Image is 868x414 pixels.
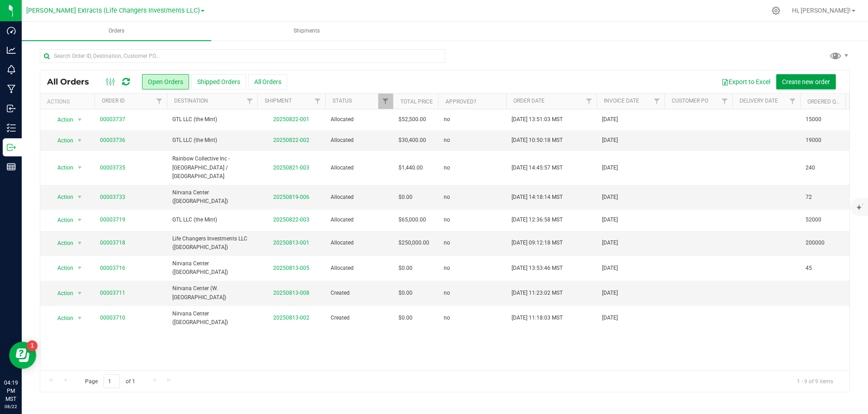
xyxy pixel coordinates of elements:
[172,188,252,206] span: Nirvana Center ([GEOGRAPHIC_DATA])
[792,7,851,14] span: Hi, [PERSON_NAME]!
[806,136,821,145] span: 19000
[604,98,639,104] a: Invoice Date
[650,94,664,109] a: Filter
[49,287,74,300] span: Action
[265,98,292,104] a: Shipment
[310,94,325,109] a: Filter
[49,113,74,126] span: Action
[776,74,836,89] button: Create new order
[444,136,450,145] span: no
[47,77,98,87] span: All Orders
[100,216,125,224] a: 00003719
[400,99,433,105] a: Total Price
[512,239,563,247] span: [DATE] 09:12:18 MST
[172,284,252,301] span: Nirvana Center (W. [GEOGRAPHIC_DATA])
[7,123,16,132] inline-svg: Inventory
[191,74,246,89] button: Shipped Orders
[806,264,812,273] span: 45
[331,216,388,224] span: Allocated
[49,134,74,147] span: Action
[332,98,352,104] a: Status
[74,214,85,226] span: select
[398,314,413,322] span: $0.00
[806,216,821,224] span: 52000
[273,265,309,271] a: 20250813-005
[49,312,74,325] span: Action
[40,49,445,63] input: Search Order ID, Destination, Customer PO...
[100,136,125,145] a: 00003736
[602,264,618,273] span: [DATE]
[602,193,618,202] span: [DATE]
[582,94,597,109] a: Filter
[273,216,309,223] a: 20250822-003
[398,164,423,172] span: $1,440.00
[806,164,815,172] span: 240
[172,235,252,252] span: Life Changers Investments LLC ([GEOGRAPHIC_DATA])
[513,98,545,104] a: Order Date
[172,310,252,327] span: Nirvana Center ([GEOGRAPHIC_DATA])
[672,98,708,104] a: Customer PO
[174,98,208,104] a: Destination
[248,74,287,89] button: All Orders
[398,239,429,247] span: $250,000.00
[7,85,16,94] inline-svg: Manufacturing
[446,99,476,105] a: Approved?
[7,143,16,152] inline-svg: Outbound
[142,74,189,89] button: Open Orders
[49,214,74,226] span: Action
[49,237,74,249] span: Action
[790,374,840,388] span: 1 - 9 of 9 items
[398,193,413,202] span: $0.00
[716,74,776,89] button: Export to Excel
[512,289,563,297] span: [DATE] 11:23:02 MST
[7,65,16,74] inline-svg: Monitoring
[74,312,85,325] span: select
[398,289,413,297] span: $0.00
[7,104,16,113] inline-svg: Inbound
[74,161,85,174] span: select
[398,136,426,145] span: $30,400.00
[444,314,450,322] span: no
[770,6,782,15] div: Manage settings
[602,314,618,322] span: [DATE]
[602,164,618,172] span: [DATE]
[602,136,618,145] span: [DATE]
[27,340,38,351] iframe: Resource center unread badge
[7,162,16,171] inline-svg: Reports
[512,314,563,322] span: [DATE] 11:18:03 MST
[444,216,450,224] span: no
[100,115,125,124] a: 00003737
[74,191,85,203] span: select
[4,379,18,403] p: 04:19 PM MST
[9,342,36,369] iframe: Resource center
[807,99,842,105] a: Ordered qty
[273,116,309,122] a: 20250822-001
[782,78,830,85] span: Create new order
[398,115,426,124] span: $52,500.00
[602,216,618,224] span: [DATE]
[49,161,74,174] span: Action
[242,94,257,109] a: Filter
[512,136,563,145] span: [DATE] 10:50:18 MST
[22,22,211,41] a: Orders
[444,115,450,124] span: no
[512,115,563,124] span: [DATE] 13:51:03 MST
[331,314,388,322] span: Created
[602,239,618,247] span: [DATE]
[273,315,309,321] a: 20250813-002
[100,164,125,172] a: 00003735
[7,46,16,55] inline-svg: Analytics
[273,137,309,143] a: 20250822-002
[26,7,200,14] span: [PERSON_NAME] Extracts (Life Changers Investments LLC)
[331,136,388,145] span: Allocated
[281,27,332,35] span: Shipments
[378,94,393,109] a: Filter
[806,193,812,202] span: 72
[444,193,450,202] span: no
[49,191,74,203] span: Action
[602,289,618,297] span: [DATE]
[100,193,125,202] a: 00003733
[331,164,388,172] span: Allocated
[444,289,450,297] span: no
[444,264,450,273] span: no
